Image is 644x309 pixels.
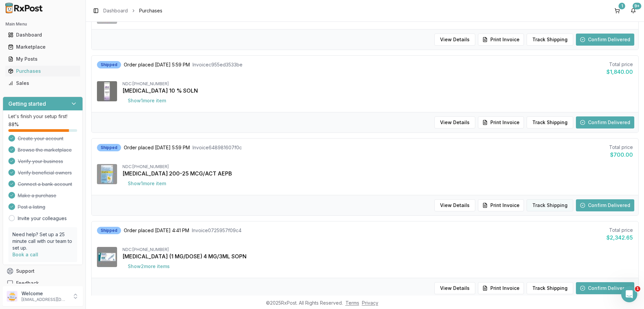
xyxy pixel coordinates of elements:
[606,227,633,234] div: Total price
[612,5,623,16] button: 1
[3,277,83,289] button: Feedback
[527,282,573,294] button: Track Shipping
[18,192,56,199] span: Make a purchase
[97,227,121,234] div: Shipped
[434,34,475,46] button: View Details
[12,252,38,257] a: Book a call
[527,34,573,46] button: Track Shipping
[5,65,80,77] a: Purchases
[3,30,83,40] button: Dashboard
[122,87,633,95] div: [MEDICAL_DATA] 10 % SOLN
[8,80,77,87] div: Sales
[8,44,77,50] div: Marketplace
[576,199,634,211] button: Confirm Delivered
[633,3,641,9] div: 9+
[124,144,190,151] span: Order placed [DATE] 5:59 PM
[5,41,80,53] a: Marketplace
[635,286,640,292] span: 1
[5,21,80,27] h2: Main Menu
[478,282,524,294] button: Print Invoice
[8,121,19,128] span: 88 %
[193,61,243,68] span: Invoice c955ed3533be
[122,177,171,190] button: Show1more item
[122,252,633,260] div: [MEDICAL_DATA] (1 MG/DOSE) 4 MG/3ML SOPN
[434,282,475,294] button: View Details
[122,169,633,177] div: [MEDICAL_DATA] 200-25 MCG/ACT AEPB
[5,53,80,65] a: My Posts
[97,81,117,101] img: Jublia 10 % SOLN
[3,78,83,89] button: Sales
[124,61,190,68] span: Order placed [DATE] 5:59 PM
[122,95,171,107] button: Show1more item
[139,7,162,14] span: Purchases
[18,215,67,222] a: Invite your colleagues
[97,144,121,151] div: Shipped
[18,169,72,176] span: Verify beneficial owners
[527,199,573,211] button: Track Shipping
[192,227,241,234] span: Invoice 0725957f09c4
[21,297,68,302] p: [EMAIL_ADDRESS][DOMAIN_NAME]
[527,116,573,128] button: Track Shipping
[21,290,68,297] p: Welcome
[18,147,72,153] span: Browse the marketplace
[606,61,633,68] div: Total price
[7,291,17,302] img: User avatar
[619,3,625,9] div: 1
[576,116,634,128] button: Confirm Delivered
[12,231,73,251] p: Need help? Set up a 25 minute call with our team to set up.
[5,77,80,89] a: Sales
[478,34,524,46] button: Print Invoice
[3,42,83,52] button: Marketplace
[345,300,359,306] a: Terms
[122,247,633,252] div: NDC: [PHONE_NUMBER]
[193,144,242,151] span: Invoice 648981607f0c
[434,116,475,128] button: View Details
[97,164,117,184] img: Breo Ellipta 200-25 MCG/ACT AEPB
[97,61,121,68] div: Shipped
[122,260,175,272] button: Show2more items
[18,181,72,188] span: Connect a bank account
[97,247,117,267] img: Ozempic (1 MG/DOSE) 4 MG/3ML SOPN
[576,34,634,46] button: Confirm Delivered
[124,227,189,234] span: Order placed [DATE] 4:41 PM
[8,68,77,74] div: Purchases
[18,135,63,142] span: Create your account
[609,151,633,159] div: $700.00
[122,81,633,87] div: NDC: [PHONE_NUMBER]
[362,300,378,306] a: Privacy
[18,204,45,210] span: Post a listing
[3,54,83,64] button: My Posts
[16,280,39,287] span: Feedback
[621,286,637,302] iframe: Intercom live chat
[576,282,634,294] button: Confirm Delivered
[8,56,77,62] div: My Posts
[434,199,475,211] button: View Details
[18,158,63,165] span: Verify your business
[103,7,162,14] nav: breadcrumb
[8,113,77,120] p: Let's finish your setup first!
[8,100,46,108] h3: Getting started
[103,7,128,14] a: Dashboard
[609,144,633,151] div: Total price
[5,29,80,41] a: Dashboard
[478,116,524,128] button: Print Invoice
[3,3,46,13] img: RxPost Logo
[8,32,77,38] div: Dashboard
[478,199,524,211] button: Print Invoice
[3,265,83,277] button: Support
[122,164,633,169] div: NDC: [PHONE_NUMBER]
[606,234,633,242] div: $2,342.65
[3,66,83,76] button: Purchases
[606,68,633,76] div: $1,840.00
[628,5,639,16] button: 9+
